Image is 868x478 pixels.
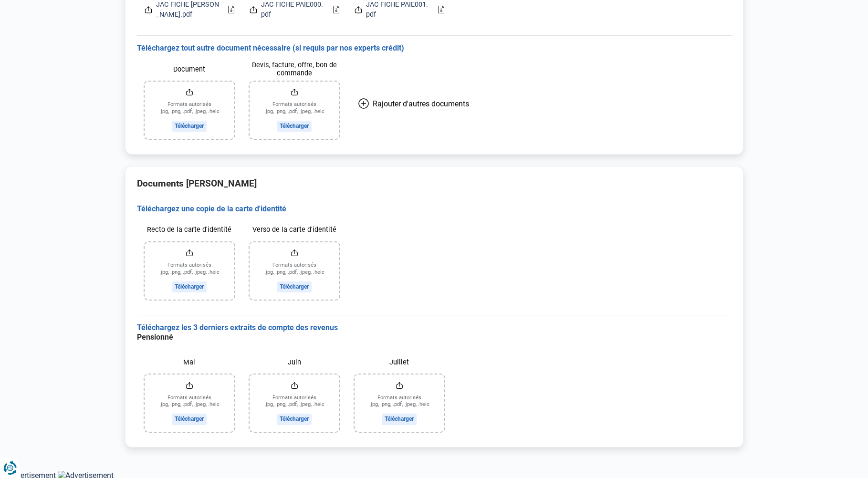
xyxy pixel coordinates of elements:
label: Juin [250,354,339,371]
a: Download [333,6,339,13]
label: Document [145,61,234,78]
button: Rajouter d'autres documents [347,61,481,146]
h3: Téléchargez une copie de la carte d'identité [137,204,732,214]
span: Rajouter d'autres documents [373,99,469,108]
label: Verso de la carte d'identité [250,222,339,239]
label: Juillet [355,354,444,371]
h3: Téléchargez tout autre document nécessaire (si requis par nos experts crédit) [137,43,732,53]
a: Download [438,6,444,13]
label: Mai [145,354,234,371]
div: Pensionné [137,333,452,343]
label: Devis, facture, offre, bon de commande [250,61,339,78]
h3: Téléchargez les 3 derniers extraits de compte des revenus [137,323,732,333]
a: Download [228,6,234,13]
h2: Documents [PERSON_NAME] [137,178,732,189]
label: Recto de la carte d'identité [145,222,234,239]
